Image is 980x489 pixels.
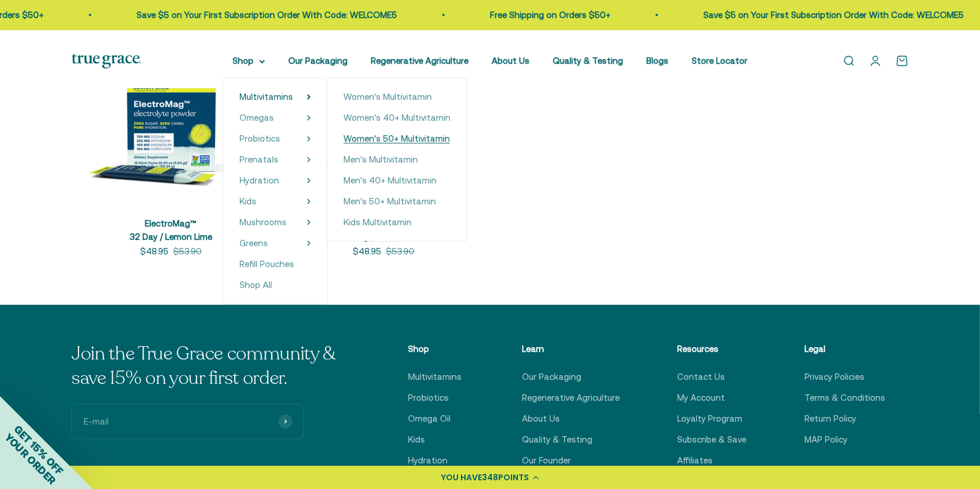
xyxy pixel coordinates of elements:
p: Save $5 on Your First Subscription Order With Code: WELCOME5 [703,8,964,22]
a: Kids Multivitamin [344,215,450,229]
a: Men's 40+ Multivitamin [344,174,450,188]
span: 348 [482,472,498,483]
a: Store Locator [692,56,747,66]
summary: Probiotics [239,132,311,146]
span: Women's 40+ Multivitamin [344,113,450,123]
span: Women's 50+ Multivitamin [344,134,450,143]
a: Subscribe & Save [677,433,746,447]
a: Hydration [408,454,448,468]
a: Men's 50+ Multivitamin [344,195,450,208]
a: Hydration [239,174,279,188]
span: Multivitamins [239,92,293,102]
a: Women's 50+ Multivitamin [344,132,450,146]
span: Kids Multivitamin [344,217,412,227]
a: Regenerative Agriculture [522,391,620,405]
sale-price: $48.95 [140,245,169,258]
p: Legal [804,342,885,356]
span: Prenatals [239,154,278,164]
a: Multivitamins [408,370,462,384]
a: About Us [492,56,530,66]
compare-at-price: $53.90 [386,245,414,258]
span: Women's Multivitamin [344,92,432,102]
a: Return Policy [804,412,856,426]
a: Multivitamins [239,90,293,104]
a: Kids [239,195,256,208]
summary: Multivitamins [239,90,311,104]
a: Regenerative Agriculture [371,56,468,66]
span: Omegas [239,113,274,123]
a: MAP Policy [804,433,847,447]
sale-price: $48.95 [353,245,381,258]
a: Shop All [239,278,311,292]
a: ElectroMag™32 Day / Watermelon [341,218,426,242]
a: Probiotics [408,391,449,405]
a: Men's Multivitamin [344,153,450,167]
a: Our Packaging [522,370,581,384]
summary: Prenatals [239,153,311,167]
summary: Greens [239,236,311,250]
span: Men's 40+ Multivitamin [344,175,437,185]
a: Blogs [646,56,668,66]
span: Men's 50+ Multivitamin [344,196,436,206]
summary: Mushrooms [239,215,311,229]
p: Join the True Grace community & save 15% on your first order. [71,342,350,390]
a: ElectroMag™32 Day / Lemon Lime [130,218,212,242]
a: Terms & Conditions [804,391,885,405]
a: Quality & Testing [553,56,623,66]
a: Quality & Testing [522,433,592,447]
a: Affiliates [677,454,713,468]
span: POINTS [498,472,529,483]
a: Our Packaging [288,56,348,66]
summary: Kids [239,195,311,208]
p: Save $5 on Your First Subscription Order With Code: WELCOME5 [137,8,397,22]
span: Men's Multivitamin [344,154,418,164]
span: YOU HAVE [441,472,482,483]
a: Greens [239,236,268,250]
summary: Hydration [239,174,311,188]
p: Shop [408,342,464,356]
a: Our Founder [522,454,571,468]
a: Women's Multivitamin [344,90,450,104]
a: Probiotics [239,132,280,146]
span: Refill Pouches [239,259,294,269]
span: GET 15% OFF [12,423,66,477]
span: Probiotics [239,134,280,143]
p: Resources [677,342,746,356]
span: Greens [239,238,268,248]
a: Privacy Policies [804,370,864,384]
a: Loyalty Program [677,412,742,426]
a: Omegas [239,111,274,125]
summary: Shop [233,54,265,68]
a: Omega Oil [408,412,450,426]
a: Prenatals [239,153,278,167]
span: Mushrooms [239,217,287,227]
span: Kids [239,196,256,206]
p: Learn [522,342,620,356]
span: YOUR ORDER [2,431,58,487]
a: Women's 40+ Multivitamin [344,111,450,125]
a: Mushrooms [239,215,287,229]
a: My Account [677,391,725,405]
compare-at-price: $53.90 [173,245,202,258]
span: Shop All [239,280,272,290]
a: Free Shipping on Orders $50+ [490,10,610,20]
summary: Omegas [239,111,311,125]
a: Contact Us [677,370,725,384]
a: About Us [522,412,560,426]
a: Refill Pouches [239,257,311,271]
a: Kids [408,433,425,447]
img: ElectroMag™ [71,5,270,203]
span: Hydration [239,175,279,185]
